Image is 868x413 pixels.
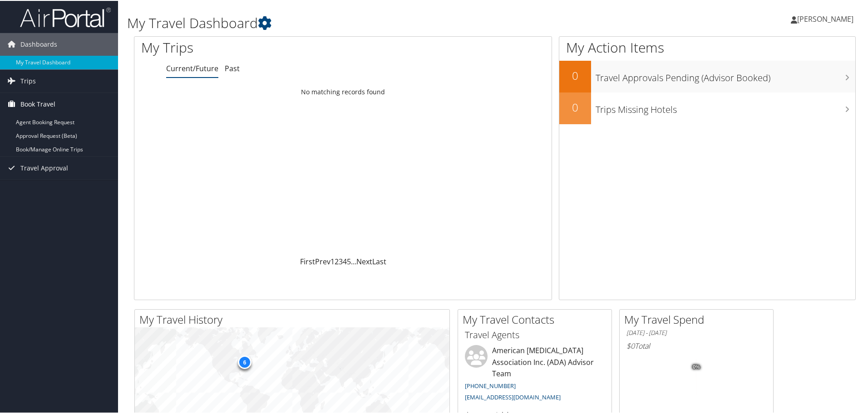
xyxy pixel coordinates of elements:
[559,92,855,123] a: 0Trips Missing Hotels
[20,92,55,115] span: Book Travel
[343,256,347,266] a: 4
[465,328,605,340] h3: Travel Agents
[559,67,591,83] h2: 0
[315,256,330,266] a: Prev
[559,99,591,114] h2: 0
[347,256,351,266] a: 5
[20,6,111,27] img: airportal-logo.png
[300,256,315,266] a: First
[134,83,552,99] td: No matching records found
[141,37,371,56] h1: My Trips
[460,344,609,404] li: American [MEDICAL_DATA] Association Inc. (ADA) Advisor Team
[330,256,335,266] a: 1
[626,340,635,350] span: $0
[20,69,36,92] span: Trips
[559,37,855,56] h1: My Action Items
[339,256,343,266] a: 3
[624,311,773,326] h2: My Travel Spend
[465,392,561,400] a: [EMAIL_ADDRESS][DOMAIN_NAME]
[626,340,766,350] h6: Total
[335,256,339,266] a: 2
[166,63,218,73] a: Current/Future
[596,66,855,83] h3: Travel Approvals Pending (Advisor Booked)
[465,381,516,389] a: [PHONE_NUMBER]
[139,311,449,326] h2: My Travel History
[372,256,386,266] a: Last
[559,60,855,92] a: 0Travel Approvals Pending (Advisor Booked)
[356,256,372,266] a: Next
[20,156,68,179] span: Travel Approval
[596,98,855,115] h3: Trips Missing Hotels
[626,328,766,336] h6: [DATE] - [DATE]
[238,354,252,368] div: 6
[797,13,853,23] span: [PERSON_NAME]
[791,5,863,32] a: [PERSON_NAME]
[127,13,617,32] h1: My Travel Dashboard
[20,32,57,55] span: Dashboards
[225,63,240,73] a: Past
[463,311,612,326] h2: My Travel Contacts
[693,364,700,369] tspan: 0%
[351,256,356,266] span: …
